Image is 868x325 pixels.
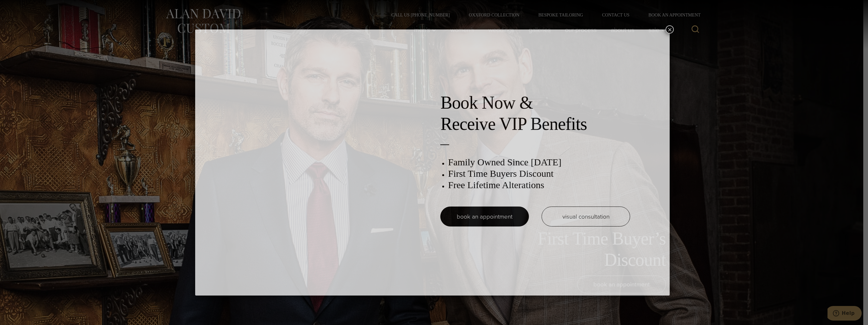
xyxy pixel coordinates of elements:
[14,4,27,10] span: Help
[542,207,630,226] a: visual consultation
[448,168,630,179] h3: First Time Buyers Discount
[448,156,630,168] h3: Family Owned Since [DATE]
[440,207,529,226] a: book an appointment
[666,25,674,34] button: Close
[448,179,630,191] h3: Free Lifetime Alterations
[440,92,630,135] h2: Book Now & Receive VIP Benefits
